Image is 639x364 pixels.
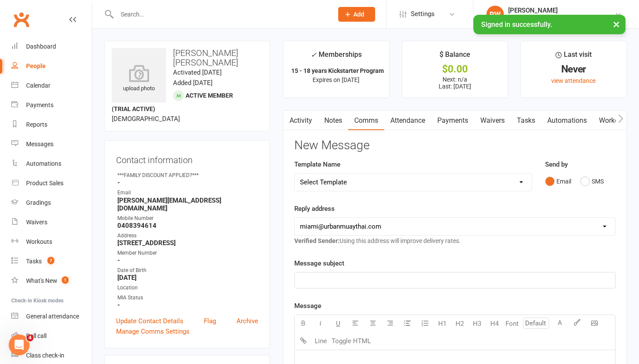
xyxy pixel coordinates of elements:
div: Payments [26,102,53,108]
div: $0.00 [410,65,500,74]
a: Automations [541,111,593,131]
a: Product Sales [11,174,92,193]
a: Flag [204,316,216,326]
button: H4 [486,315,503,332]
a: Activity [283,111,318,131]
label: Message subject [294,258,344,269]
a: Dashboard [11,37,92,56]
strong: [STREET_ADDRESS] [117,239,258,247]
a: Tasks 7 [11,252,92,271]
a: Tasks [511,111,541,131]
input: Search... [114,8,327,20]
strong: Verified Sender: [294,237,339,244]
div: Date of Birth [117,266,258,275]
a: Payments [431,111,474,131]
strong: 15 - 18 years Kickstarter Program [291,67,384,74]
button: Email [545,173,571,190]
button: U [329,315,347,332]
strong: 0408394614 [117,222,258,230]
button: Add [338,7,375,22]
a: Messages [11,134,92,154]
strong: - [117,256,258,264]
div: RW [486,6,504,23]
div: Memberships [311,49,362,65]
div: Last visit [556,49,592,65]
button: H3 [469,315,486,332]
iframe: Intercom live chat [9,334,30,355]
span: Expires on [DATE] [313,76,359,83]
div: Roll call [26,332,47,339]
div: Gradings [26,199,51,206]
i: ✓ [311,51,316,59]
label: Send by [545,159,568,170]
div: Member Number [117,249,258,257]
div: Urban Muaythai - [GEOGRAPHIC_DATA] [508,14,615,22]
strong: - [117,179,258,187]
span: 1 [62,276,69,284]
div: Tasks [26,258,42,265]
strong: [PERSON_NAME][EMAIL_ADDRESS][DOMAIN_NAME] [117,197,258,212]
a: Reports [11,115,92,134]
div: People [26,62,46,69]
a: Update Contact Details [116,316,183,326]
label: Message [294,301,321,311]
div: $ Balance [439,49,470,65]
button: Line [312,332,329,350]
div: Automations [26,160,61,167]
a: Waivers [11,213,92,232]
div: Never [529,65,619,74]
button: SMS [580,173,604,190]
a: People [11,56,92,76]
button: A [551,315,569,332]
time: Added [DATE] [173,79,213,87]
div: Dashboard [26,43,56,50]
input: Default [523,318,549,329]
button: H2 [451,315,469,332]
a: Workouts [593,111,634,131]
button: × [609,15,624,33]
button: Toggle HTML [329,332,373,350]
div: Reports [26,121,47,128]
a: Workouts [11,232,92,252]
div: Workouts [26,238,52,245]
div: Class check-in [26,352,64,359]
strong: - [117,301,258,309]
div: Product Sales [26,180,63,187]
button: Font [503,315,521,332]
div: Mobile Number [117,214,258,223]
label: Template Name [294,159,340,170]
div: Email [117,189,258,197]
div: Location [117,284,258,292]
h3: New Message [294,139,616,152]
div: Address [117,232,258,240]
a: Notes [318,111,348,131]
a: Clubworx [10,9,32,30]
div: Calendar [26,82,50,89]
button: H1 [434,315,451,332]
a: Waivers [474,111,511,131]
h3: [PERSON_NAME] [PERSON_NAME] [112,48,263,67]
a: General attendance kiosk mode [11,307,92,326]
a: Roll call [11,326,92,346]
a: What's New1 [11,271,92,291]
span: [DEMOGRAPHIC_DATA] [112,115,180,123]
div: MIA Status [117,294,258,302]
time: Activated [DATE] [173,69,222,76]
a: Automations [11,154,92,174]
h3: Contact information [116,152,258,165]
a: Calendar [11,76,92,95]
a: Gradings [11,193,92,213]
div: ***FAMILY DISCOUNT APPLIED?*** [117,171,258,180]
a: Manage Comms Settings [116,326,190,337]
span: 7 [47,257,54,264]
strong: [DATE] [117,274,258,282]
div: General attendance [26,313,79,320]
a: view attendance [551,77,596,84]
p: Next: n/a Last: [DATE] [410,76,500,90]
span: Active member (trial active) [112,92,233,112]
div: upload photo [112,65,166,93]
span: Using this address will improve delivery rates. [294,237,461,244]
a: Comms [348,111,384,131]
span: U [336,320,340,328]
span: Settings [411,4,435,24]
